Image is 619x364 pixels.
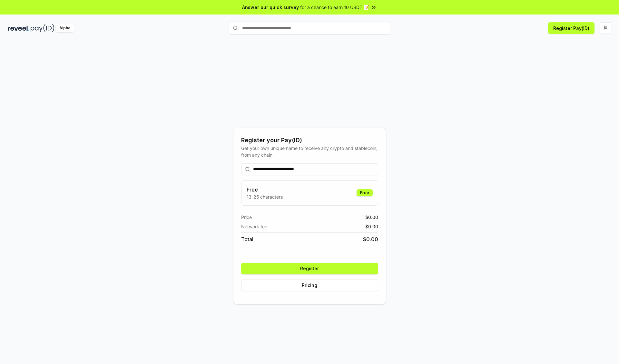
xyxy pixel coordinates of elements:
[241,235,253,243] span: Total
[548,22,594,34] button: Register Pay(ID)
[247,193,283,200] p: 13-25 characters
[31,24,54,32] img: pay_id
[300,4,369,11] span: for a chance to earn 10 USDT 📝
[241,214,252,221] span: Price
[241,136,378,145] div: Register your Pay(ID)
[365,214,378,221] span: $ 0.00
[357,189,373,196] div: Free
[241,223,267,230] span: Network fee
[241,280,378,291] button: Pricing
[241,263,378,274] button: Register
[56,24,74,32] div: Alpha
[241,145,378,158] div: Get your own unique name to receive any crypto and stablecoin, from any chain
[365,223,378,230] span: $ 0.00
[8,24,29,32] img: reveel_dark
[242,4,299,11] span: Answer our quick survey
[363,235,378,243] span: $ 0.00
[247,186,283,193] h3: Free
